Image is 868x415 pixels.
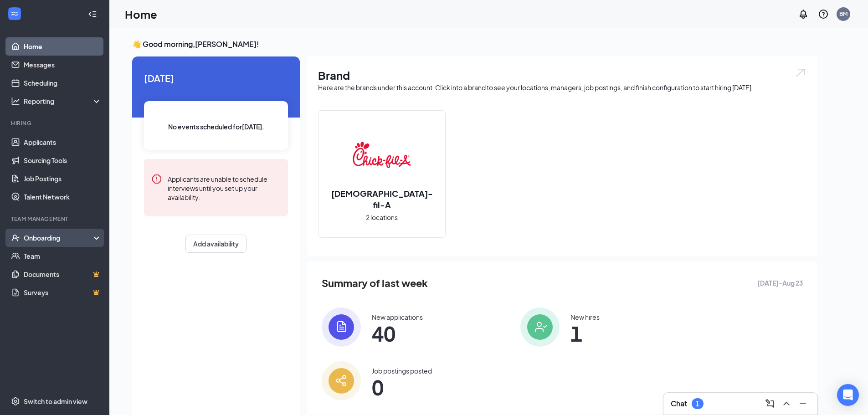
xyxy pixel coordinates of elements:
span: 40 [372,325,423,342]
img: Chick-fil-A [353,126,411,184]
a: Home [24,37,102,56]
div: Switch to admin view [24,397,87,406]
h3: 👋 Good morning, [PERSON_NAME] ! [132,39,817,49]
span: [DATE] [144,71,288,85]
div: Applicants are unable to schedule interviews until you set up your availability. [168,174,281,202]
span: 0 [372,379,432,395]
div: Team Management [11,215,100,223]
svg: Settings [11,397,20,406]
a: DocumentsCrown [24,265,102,283]
div: Here are the brands under this account. Click into a brand to see your locations, managers, job p... [318,83,806,92]
span: [DATE] - Aug 23 [757,278,803,288]
svg: UserCheck [11,233,20,242]
button: Minimize [796,396,810,411]
svg: ComposeMessage [765,398,776,409]
img: icon [322,361,361,400]
a: Talent Network [24,188,102,206]
svg: Analysis [11,97,20,106]
div: BM [839,10,847,18]
div: Job postings posted [372,366,432,375]
a: Applicants [24,133,102,151]
img: icon [322,307,361,347]
button: ChevronUp [779,396,794,411]
h1: Brand [318,67,806,83]
div: Onboarding [24,233,94,242]
a: Job Postings [24,169,102,188]
span: 2 locations [366,212,398,222]
div: Reporting [24,97,102,106]
span: No events scheduled for [DATE] . [168,122,264,132]
a: Sourcing Tools [24,151,102,169]
a: Messages [24,56,102,74]
h2: [DEMOGRAPHIC_DATA]-fil-A [318,188,445,210]
div: Open Intercom Messenger [837,384,859,406]
svg: Minimize [797,398,808,409]
div: New applications [372,313,423,322]
span: 1 [570,325,600,342]
svg: QuestionInfo [818,9,829,20]
svg: Notifications [798,9,809,20]
div: New hires [570,313,600,322]
a: Scheduling [24,74,102,92]
div: Hiring [11,119,100,127]
div: 1 [696,400,699,408]
img: open.6027fd2a22e1237b5b06.svg [795,67,806,78]
button: ComposeMessage [763,396,777,411]
a: Team [24,247,102,265]
a: SurveysCrown [24,283,102,302]
button: Add availability [185,235,247,253]
img: icon [520,307,560,347]
svg: Collapse [88,10,97,19]
span: Summary of last week [322,275,428,291]
svg: Error [151,174,162,184]
h1: Home [125,6,157,22]
svg: ChevronUp [781,398,792,409]
h3: Chat [671,399,687,409]
svg: WorkstreamLogo [10,9,19,18]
